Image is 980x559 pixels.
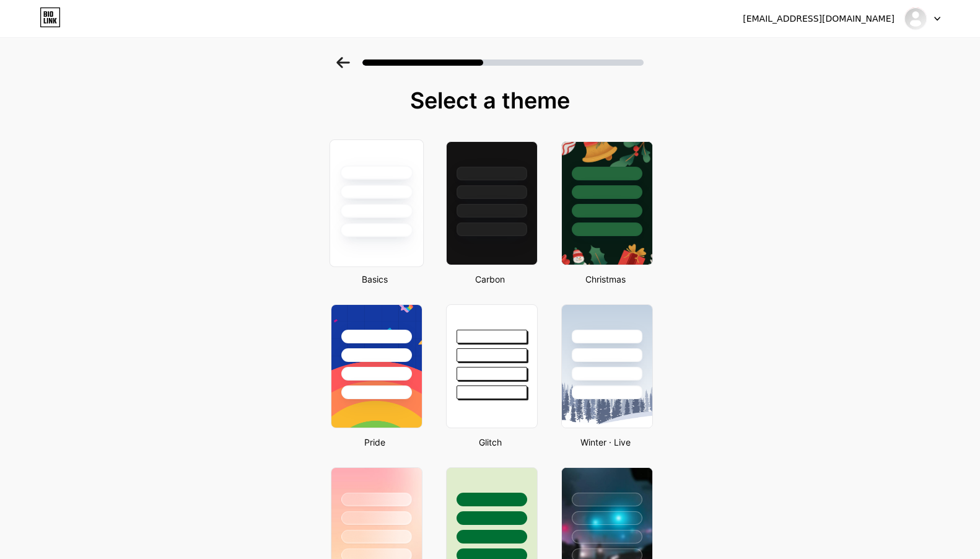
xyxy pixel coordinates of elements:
[558,273,653,286] div: Christmas
[743,12,895,25] div: [EMAIL_ADDRESS][DOMAIN_NAME]
[326,88,654,113] div: Select a theme
[327,273,422,286] div: Basics
[442,273,538,286] div: Carbon
[904,7,927,30] img: murrayvilledental
[558,436,653,449] div: Winter · Live
[442,436,538,449] div: Glitch
[327,436,422,449] div: Pride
